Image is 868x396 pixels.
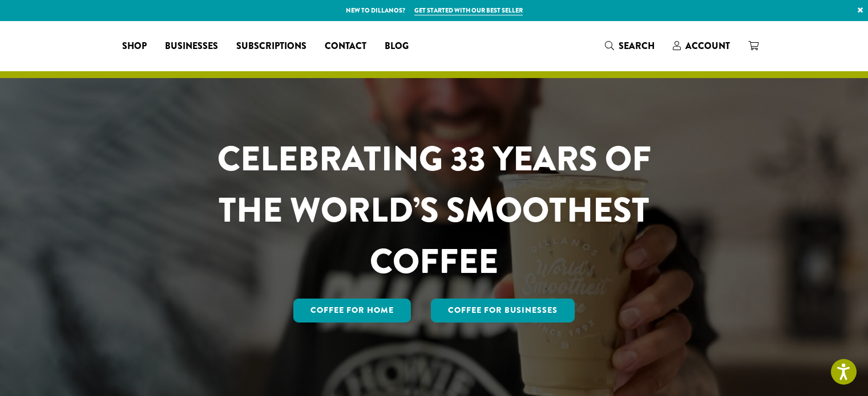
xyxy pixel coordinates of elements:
[165,39,218,54] span: Businesses
[184,133,685,287] h1: CELEBRATING 33 YEARS OF THE WORLD’S SMOOTHEST COFFEE
[414,6,523,15] a: Get started with our best seller
[596,36,664,55] a: Search
[113,37,156,55] a: Shop
[236,39,306,54] span: Subscriptions
[685,39,730,52] span: Account
[431,299,575,322] a: Coffee For Businesses
[293,299,411,322] a: Coffee for Home
[325,39,366,54] span: Contact
[122,39,147,54] span: Shop
[385,39,409,54] span: Blog
[619,39,655,52] span: Search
